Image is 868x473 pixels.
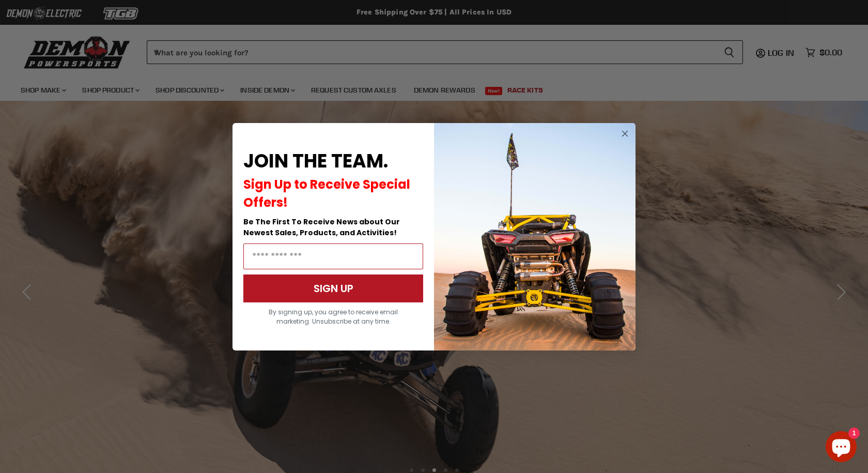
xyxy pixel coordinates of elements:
[243,274,423,302] button: SIGN UP
[243,148,388,174] span: JOIN THE TEAM.
[269,308,398,326] span: By signing up, you agree to receive email marketing. Unsubscribe at any time.
[243,243,423,269] input: Email Address
[823,431,860,465] inbox-online-store-chat: Shopify online store chat
[243,217,400,238] span: Be The First To Receive News about Our Newest Sales, Products, and Activities!
[434,123,636,350] img: a9095488-b6e7-41ba-879d-588abfab540b.jpeg
[618,127,631,140] button: Close dialog
[243,176,410,211] span: Sign Up to Receive Special Offers!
